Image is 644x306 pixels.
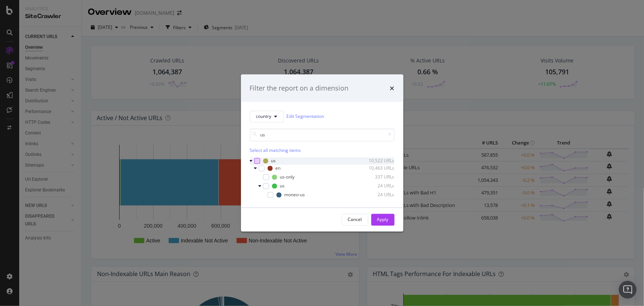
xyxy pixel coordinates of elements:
div: 10,522 URLs [358,158,395,164]
div: 24 URLs [358,192,395,198]
a: Edit Segmentation [287,113,324,120]
div: Cancel [348,217,362,223]
button: Cancel [342,214,368,225]
div: us [280,183,285,189]
input: Search [250,128,395,141]
button: Apply [371,214,395,225]
div: times [390,84,395,93]
div: 10,463 URLs [358,165,395,171]
div: Filter the report on a dimension [250,84,349,93]
span: country [256,113,272,120]
button: country [250,110,284,122]
div: 24 URLs [358,183,395,189]
div: us-only [280,174,295,180]
div: en [276,165,281,171]
div: Apply [377,217,389,223]
div: Select all matching items [250,147,395,153]
div: Open Intercom Messenger [619,281,637,299]
div: moneo-us [285,192,305,198]
div: 337 URLs [358,174,395,180]
div: modal [241,75,403,232]
div: us [271,158,276,164]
